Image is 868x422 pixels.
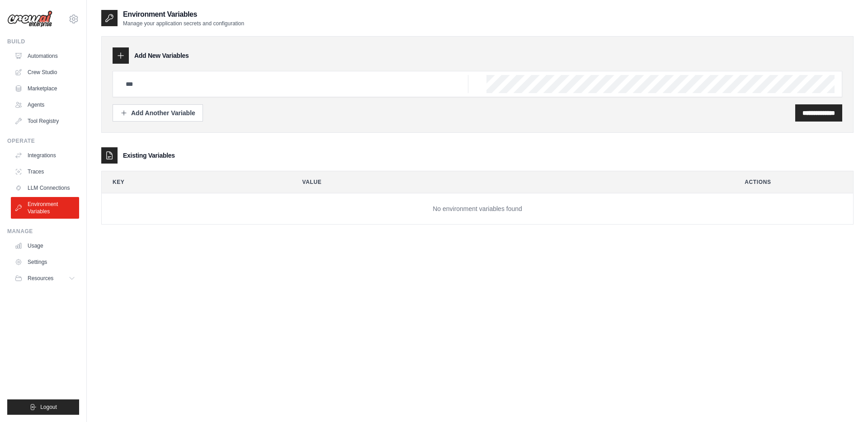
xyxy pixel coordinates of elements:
[28,275,53,282] span: Resources
[7,38,79,45] div: Build
[7,399,79,415] button: Logout
[7,137,79,145] div: Operate
[11,197,79,219] a: Environment Variables
[11,271,79,286] button: Resources
[113,104,203,122] button: Add Another Variable
[11,65,79,80] a: Crew Studio
[292,171,727,193] th: Value
[123,9,244,20] h2: Environment Variables
[11,255,79,269] a: Settings
[134,51,189,60] h3: Add New Variables
[120,108,195,117] div: Add Another Variable
[11,49,79,63] a: Automations
[123,151,175,160] h3: Existing Variables
[734,171,853,193] th: Actions
[11,239,79,253] a: Usage
[123,20,244,27] p: Manage your application secrets and configuration
[11,114,79,128] a: Tool Registry
[102,171,284,193] th: Key
[102,193,853,225] td: No environment variables found
[11,181,79,195] a: LLM Connections
[11,148,79,163] a: Integrations
[11,81,79,96] a: Marketplace
[11,164,79,179] a: Traces
[7,228,79,235] div: Manage
[40,403,57,411] span: Logout
[7,10,52,28] img: Logo
[11,98,79,112] a: Agents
